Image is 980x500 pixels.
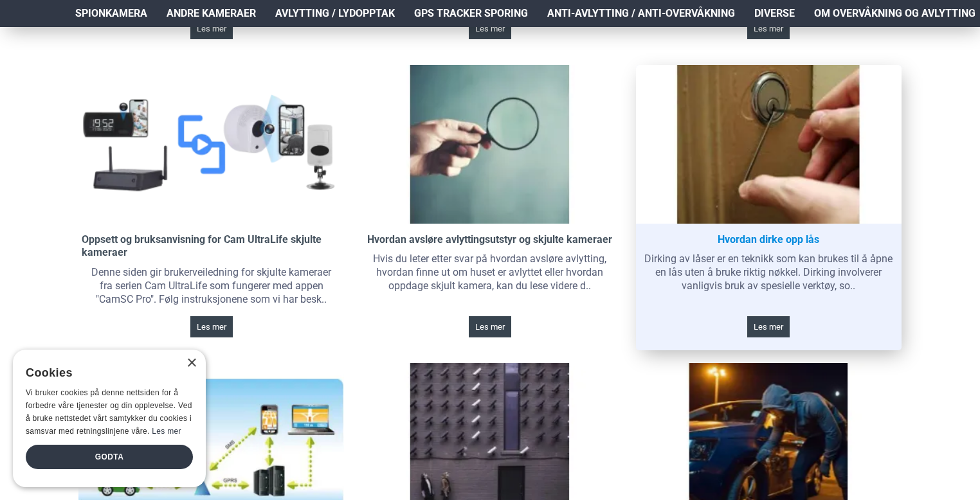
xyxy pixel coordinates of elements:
[82,233,341,260] a: Oppsett og bruksanvisning for Cam UltraLife skjulte kameraer
[754,323,783,331] span: Les mer
[190,18,233,39] a: Les mer
[754,24,783,33] span: Les mer
[26,445,193,469] div: Godta
[754,6,795,21] span: Diverse
[814,6,975,21] span: Om overvåkning og avlytting
[197,323,226,331] span: Les mer
[26,359,185,387] div: Cookies
[152,427,181,436] a: Les mer, opens a new window
[78,263,344,309] div: Denne siden gir brukerveiledning for skjulte kameraer fra serien Cam UltraLife som fungerer med a...
[469,316,511,337] a: Les mer
[186,359,196,368] div: Close
[75,6,147,21] span: Spionkamera
[547,6,735,21] span: Anti-avlytting / Anti-overvåkning
[718,233,819,247] a: Hvordan dirke opp lås
[636,249,902,296] div: Dirking av låser er en teknikk som kan brukes til å åpne en lås uten å bruke riktig nøkkel. Dirki...
[469,18,511,39] a: Les mer
[414,6,528,21] span: GPS Tracker Sporing
[275,6,395,21] span: Avlytting / Lydopptak
[747,316,790,337] a: Les mer
[190,316,233,337] a: Les mer
[747,18,790,39] a: Les mer
[26,388,192,435] span: Vi bruker cookies på denne nettsiden for å forbedre våre tjenester og din opplevelse. Ved å bruke...
[367,233,612,247] a: Hvordan avsløre avlyttingsutstyr og skjulte kameraer
[167,6,256,21] span: Andre kameraer
[197,24,226,33] span: Les mer
[475,323,505,331] span: Les mer
[475,24,505,33] span: Les mer
[357,249,622,296] div: Hvis du leter etter svar på hvordan avsløre avlytting, hvordan finne ut om huset er avlyttet elle...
